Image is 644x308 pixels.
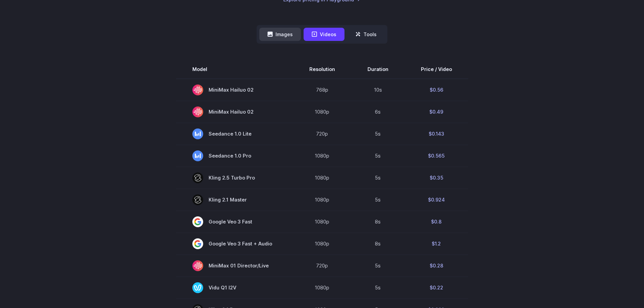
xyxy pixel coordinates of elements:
[351,189,405,211] td: 5s
[405,123,468,145] td: $0.143
[192,260,277,271] span: MiniMax 01 Director/Live
[176,60,293,79] th: Model
[351,101,405,123] td: 6s
[192,106,277,117] span: MiniMax Hailuo 02
[351,145,405,167] td: 5s
[259,28,301,41] button: Images
[293,145,351,167] td: 1080p
[351,123,405,145] td: 5s
[351,167,405,189] td: 5s
[192,128,277,139] span: Seedance 1.0 Lite
[293,60,351,79] th: Resolution
[293,101,351,123] td: 1080p
[192,85,277,95] span: MiniMax Hailuo 02
[351,255,405,277] td: 5s
[192,282,277,293] span: Vidu Q1 I2V
[293,189,351,211] td: 1080p
[405,60,468,79] th: Price / Video
[192,194,277,205] span: Kling 2.1 Master
[347,28,385,41] button: Tools
[405,145,468,167] td: $0.565
[192,216,277,227] span: Google Veo 3 Fast
[293,167,351,189] td: 1080p
[293,255,351,277] td: 720p
[405,167,468,189] td: $0.35
[405,255,468,277] td: $0.28
[293,123,351,145] td: 720p
[405,233,468,255] td: $1.2
[405,211,468,233] td: $0.8
[293,233,351,255] td: 1080p
[351,60,405,79] th: Duration
[405,189,468,211] td: $0.924
[405,79,468,101] td: $0.56
[351,277,405,299] td: 5s
[192,150,277,161] span: Seedance 1.0 Pro
[351,211,405,233] td: 8s
[304,28,344,41] button: Videos
[293,277,351,299] td: 1080p
[293,211,351,233] td: 1080p
[192,238,277,249] span: Google Veo 3 Fast + Audio
[293,79,351,101] td: 768p
[351,79,405,101] td: 10s
[351,233,405,255] td: 8s
[405,277,468,299] td: $0.22
[405,101,468,123] td: $0.49
[192,172,277,183] span: Kling 2.5 Turbo Pro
